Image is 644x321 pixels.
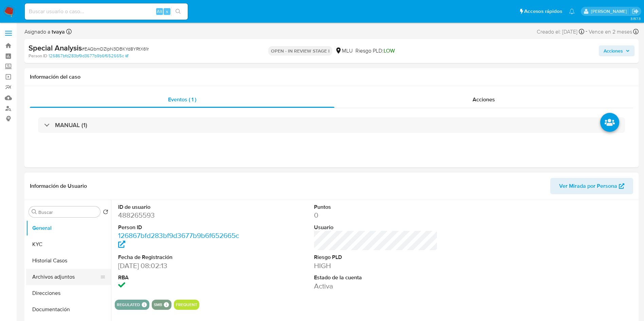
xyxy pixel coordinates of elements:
button: Buscar [32,209,37,215]
div: MANUAL (1) [38,117,625,133]
button: Archivos adjuntos [26,269,106,285]
h1: Información del caso [30,74,633,80]
dt: Puntos [314,203,438,211]
button: search-icon [171,7,185,16]
b: tvaya [50,28,65,36]
button: Documentación [26,301,111,318]
span: # EAQbmDZIpN3DBKYd8YRtX61r [82,45,149,52]
input: Buscar [38,209,97,215]
dd: [DATE] 08:02:13 [118,261,242,270]
span: Acciones [473,96,495,103]
button: General [26,220,111,236]
span: Ver Mirada por Persona [559,178,617,194]
dd: 488265593 [118,210,242,220]
span: Asignado a [24,28,65,36]
dd: 0 [314,210,438,220]
dt: ID de usuario [118,203,242,211]
dt: RBA [118,274,242,281]
button: Volver al orden por defecto [103,209,108,217]
dd: Activa [314,281,438,291]
input: Buscar usuario o caso... [25,7,188,16]
dt: Person ID [118,224,242,231]
span: Accesos rápidos [524,8,562,15]
dt: Riesgo PLD [314,254,438,261]
a: 126867bfd283bf9d3677b9b6f652665c [118,230,239,250]
span: LOW [384,47,395,55]
button: Direcciones [26,285,111,301]
h3: MANUAL (1) [55,121,87,129]
dd: HIGH [314,261,438,270]
div: Creado el: [DATE] [537,27,584,36]
b: Person ID [29,53,47,59]
span: Eventos ( 1 ) [168,96,196,103]
a: 126867bfd283bf9d3677b9b6f652665c [49,53,128,59]
dt: Estado de la cuenta [314,274,438,281]
p: OPEN - IN REVIEW STAGE I [268,46,332,56]
a: Salir [632,8,639,15]
span: Riesgo PLD: [355,47,395,55]
span: Vence en 2 meses [589,28,632,36]
span: s [166,8,168,15]
button: KYC [26,236,111,253]
dt: Usuario [314,224,438,231]
h1: Información de Usuario [30,183,87,189]
button: Acciones [599,45,634,56]
p: tomas.vaya@mercadolibre.com [591,8,629,15]
button: Historial Casos [26,253,111,269]
button: Ver Mirada por Persona [550,178,633,194]
dt: Fecha de Registración [118,254,242,261]
span: Acciones [604,45,623,56]
span: - [586,27,587,36]
span: Alt [157,8,162,15]
a: Notificaciones [569,8,575,14]
b: Special Analysis [29,42,82,53]
div: MLU [335,47,353,55]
